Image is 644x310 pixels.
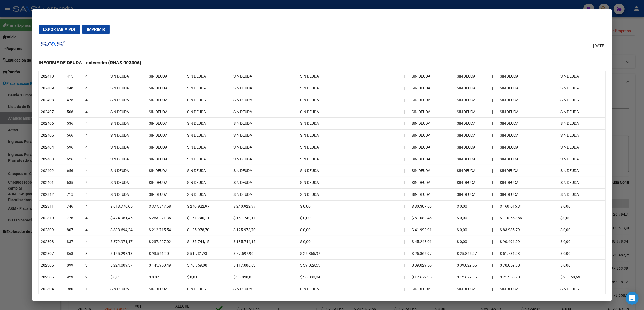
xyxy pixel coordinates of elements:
td: 202305 [39,271,65,283]
td: SIN DEUDA [231,283,298,295]
td: 626 [65,153,84,165]
td: SIN DEUDA [409,70,455,82]
td: SIN DEUDA [231,106,298,118]
td: SIN DEUDA [298,94,402,106]
td: $ 125.978,70 [185,224,223,236]
td: SIN DEUDA [498,70,558,82]
td: SIN DEUDA [298,106,402,118]
td: 4 [83,188,108,200]
td: 202310 [39,212,65,224]
td: SIN DEUDA [108,118,147,130]
td: $ 25.358,70 [498,271,558,283]
td: SIN DEUDA [558,130,605,141]
th: | [490,70,498,82]
td: SIN DEUDA [147,153,185,165]
td: SIN DEUDA [108,153,147,165]
td: $ 83.985,79 [498,224,558,236]
td: $ 39.029,55 [298,260,402,271]
td: $ 25.865,97 [298,248,402,260]
td: SIN DEUDA [455,118,490,130]
td: SIN DEUDA [558,70,605,82]
td: $ 212.715,54 [147,224,185,236]
td: SIN DEUDA [147,106,185,118]
td: $ 80.307,66 [409,200,455,212]
td: $ 0,00 [455,200,490,212]
td: | [402,200,409,212]
td: 506 [65,106,84,118]
td: | [402,283,409,295]
td: SIN DEUDA [558,118,605,130]
th: | [490,153,498,165]
td: 837 [65,236,84,248]
th: | [490,224,498,236]
td: SIN DEUDA [108,141,147,153]
td: SIN DEUDA [231,141,298,153]
button: Imprimir [82,25,110,34]
td: | [223,260,231,271]
td: SIN DEUDA [498,141,558,153]
td: SIN DEUDA [108,165,147,177]
td: 4 [83,106,108,118]
td: | [402,153,409,165]
td: $ 45.248,06 [409,236,455,248]
td: 4 [83,118,108,130]
td: 807 [65,224,84,236]
td: | [402,236,409,248]
td: SIN DEUDA [409,82,455,94]
td: $ 39.029,55 [455,260,490,271]
td: $ 0,01 [185,271,223,283]
td: SIN DEUDA [498,177,558,189]
td: SIN DEUDA [409,106,455,118]
td: $ 41.992,91 [409,224,455,236]
td: $ 12.679,35 [409,271,455,283]
th: | [490,94,498,106]
th: | [490,130,498,141]
td: SIN DEUDA [298,118,402,130]
td: 202306 [39,260,65,271]
td: $ 0,00 [558,212,605,224]
td: $ 77.597,90 [231,248,298,260]
td: SIN DEUDA [298,153,402,165]
td: 202308 [39,236,65,248]
td: SIN DEUDA [558,165,605,177]
th: | [490,141,498,153]
td: 4 [83,177,108,189]
td: $ 145.298,13 [108,248,147,260]
td: | [402,118,409,130]
td: 685 [65,177,84,189]
td: 202410 [39,70,65,82]
td: SIN DEUDA [298,141,402,153]
td: | [223,106,231,118]
td: $ 135.744,15 [231,236,298,248]
td: SIN DEUDA [231,70,298,82]
td: 202404 [39,141,65,153]
td: SIN DEUDA [108,70,147,82]
td: SIN DEUDA [409,283,455,295]
td: $ 0,00 [298,224,402,236]
td: 446 [65,82,84,94]
td: SIN DEUDA [558,141,605,153]
td: SIN DEUDA [455,94,490,106]
td: 715 [65,188,84,200]
td: SIN DEUDA [298,130,402,141]
td: 929 [65,271,84,283]
td: 202311 [39,200,65,212]
th: | [490,260,498,271]
td: $ 93.566,20 [147,248,185,260]
td: SIN DEUDA [231,130,298,141]
td: SIN DEUDA [409,153,455,165]
td: 4 [83,141,108,153]
td: | [223,283,231,295]
td: SIN DEUDA [231,82,298,94]
td: SIN DEUDA [455,153,490,165]
td: 202309 [39,224,65,236]
td: SIN DEUDA [498,82,558,94]
td: $ 38.038,04 [298,271,402,283]
td: | [402,165,409,177]
td: 4 [83,224,108,236]
td: 566 [65,130,84,141]
td: $ 12.679,35 [455,271,490,283]
td: SIN DEUDA [409,130,455,141]
td: SIN DEUDA [147,283,185,295]
td: 202312 [39,188,65,200]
